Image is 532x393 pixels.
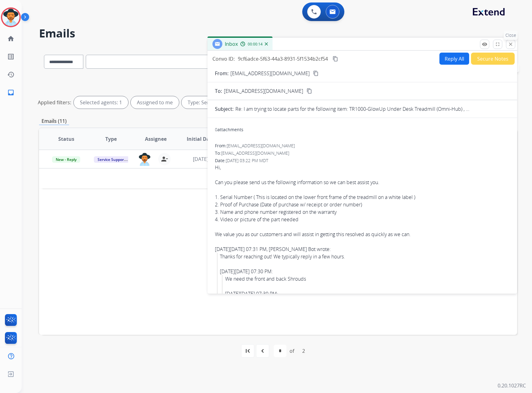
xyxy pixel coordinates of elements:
[215,231,510,238] div: We value you as our customers and will assist in getting this resolved as quickly as we can.
[181,96,253,109] div: Type: Service Support
[221,150,289,156] span: [EMAIL_ADDRESS][DOMAIN_NAME]
[225,275,510,283] div: We need the front and back Shrouds
[506,40,515,49] button: Close
[508,41,513,47] mat-icon: close
[225,41,238,47] span: Inbox
[145,135,167,143] span: Assignee
[215,158,510,164] div: Date:
[248,42,263,47] span: 00:00:14
[161,155,168,163] mat-icon: person_remove
[215,150,510,156] div: To:
[215,143,510,149] div: From:
[131,96,179,109] div: Assigned to me
[225,290,510,305] div: [DATE][DATE] 07:30 PM:
[215,164,510,171] div: Hi,
[259,347,266,355] mat-icon: navigate_before
[244,347,251,355] mat-icon: first_page
[498,382,526,389] p: 0.20.1027RC
[215,193,510,201] div: 1. Serial Number ( This is located on the lower front frame of the treadmill on a white label )
[224,87,303,95] span: [EMAIL_ADDRESS][DOMAIN_NAME]
[7,35,15,42] mat-icon: home
[215,87,222,95] p: To:
[7,71,15,78] mat-icon: history
[215,127,217,132] span: 0
[439,53,469,65] button: Reply All
[39,27,517,40] h2: Emails
[105,135,117,143] span: Type
[471,53,515,65] button: Secure Notes
[235,105,469,113] p: Re: I am trying to locate parts for the following item: TR1000-GlowUp Under Desk Treadmill (Omni-...
[94,156,129,163] span: Service Support
[2,9,20,26] img: avatar
[138,153,151,166] img: agent-avatar
[215,201,510,208] div: 2. Proof of Purchase (Date of purchase w/ receipt or order number)
[226,158,268,163] span: [DATE] 03:22 PM MDT
[230,70,310,77] p: [EMAIL_ADDRESS][DOMAIN_NAME]
[215,208,510,216] div: 3. Name and phone number registered on the warranty
[482,41,487,47] mat-icon: remove_red_eye
[333,56,338,62] mat-icon: content_copy
[220,268,510,305] div: [DATE][DATE] 07:30 PM:
[495,41,500,47] mat-icon: fullscreen
[297,345,310,357] div: 2
[39,117,69,125] p: Emails (11)
[187,135,215,143] span: Initial Date
[74,96,128,109] div: Selected agents: 1
[215,216,510,223] div: 4. Video or picture of the part needed
[290,347,294,355] div: of
[307,88,312,94] mat-icon: content_copy
[58,135,74,143] span: Status
[215,105,233,113] p: Subject:
[215,127,243,133] div: attachments
[227,143,295,149] span: [EMAIL_ADDRESS][DOMAIN_NAME]
[7,89,15,96] mat-icon: inbox
[215,70,229,77] p: From:
[220,253,510,260] div: Thanks for reaching out! We typically reply in a few hours.
[504,31,518,40] p: Close
[215,179,510,186] div: Can you please send us the following information so we can best assist you.
[238,55,328,62] span: 9cf6adce-5f63-44a3-8931-5f1534b2cf54
[52,156,80,163] span: New - Reply
[38,99,71,106] p: Applied filters:
[193,156,208,162] span: [DATE]
[212,55,235,63] p: Convo ID:
[215,245,510,305] div: [DATE][DATE] 07:31 PM, [PERSON_NAME] Bot wrote:
[313,71,319,76] mat-icon: content_copy
[7,53,15,60] mat-icon: list_alt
